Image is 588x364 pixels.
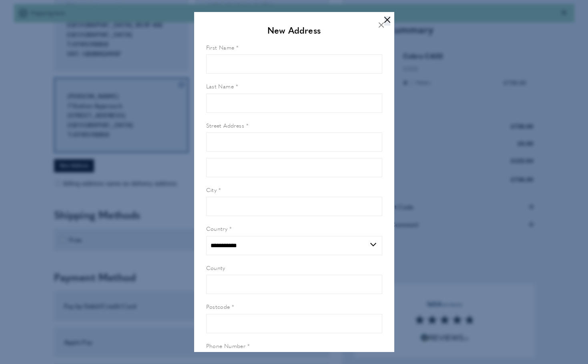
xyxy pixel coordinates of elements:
[206,121,245,129] span: Street Address
[206,264,225,272] span: County
[206,24,382,36] h2: New Address
[206,224,228,232] span: Country
[206,186,217,194] span: City
[206,302,230,310] span: Postcode
[206,342,246,350] span: Phone Number
[206,43,235,51] span: First Name
[206,82,234,90] span: Last Name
